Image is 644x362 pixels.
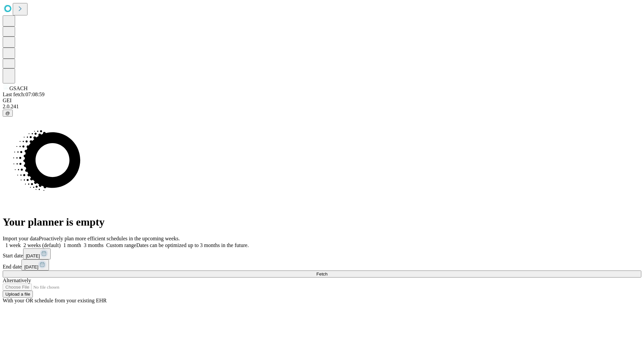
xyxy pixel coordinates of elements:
[3,104,641,110] div: 2.0.241
[63,242,81,248] span: 1 month
[3,236,39,241] span: Import your data
[9,85,28,91] span: GSACH
[24,264,38,269] span: [DATE]
[136,242,249,248] span: Dates can be optimized up to 3 months in the future.
[3,98,641,104] div: GEI
[3,248,641,259] div: Start date
[3,291,33,298] button: Upload a file
[3,110,13,117] button: @
[84,242,104,248] span: 3 months
[23,242,61,248] span: 2 weeks (default)
[3,92,45,97] span: Last fetch: 07:08:59
[3,298,107,303] span: With your OR schedule from your existing EHR
[26,253,40,258] span: [DATE]
[39,236,180,241] span: Proactively plan more efficient schedules in the upcoming weeks.
[3,259,641,270] div: End date
[316,271,327,277] span: Fetch
[3,216,641,228] h1: Your planner is empty
[3,270,641,278] button: Fetch
[5,111,10,116] span: @
[5,242,21,248] span: 1 week
[23,248,51,259] button: [DATE]
[106,242,136,248] span: Custom range
[3,278,31,283] span: Alternatively
[21,259,49,270] button: [DATE]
